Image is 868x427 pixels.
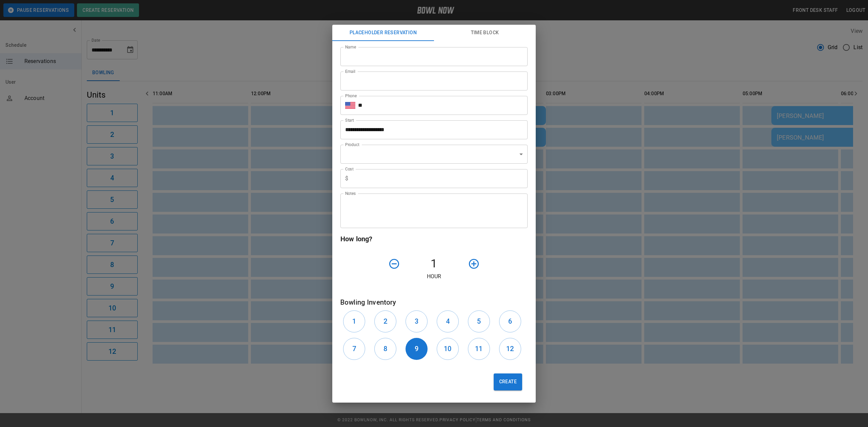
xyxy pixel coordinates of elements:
[506,343,514,354] h6: 12
[340,233,528,244] h6: How long?
[332,25,434,41] button: Placeholder Reservation
[406,310,428,332] button: 3
[345,93,357,99] label: Phone
[383,343,387,354] h6: 8
[415,343,418,354] h6: 9
[406,338,428,360] button: 9
[345,100,355,110] button: Select country
[352,343,356,354] h6: 7
[415,316,418,327] h6: 3
[494,373,522,390] button: Create
[468,310,490,332] button: 5
[340,120,523,139] input: Choose date, selected date is Aug 23, 2025
[437,310,459,332] button: 4
[343,338,365,360] button: 7
[403,257,465,271] h4: 1
[477,316,481,327] h6: 5
[508,316,512,327] h6: 6
[437,338,459,360] button: 10
[468,338,490,360] button: 11
[374,338,396,360] button: 8
[343,310,365,332] button: 1
[345,117,354,123] label: Start
[352,316,356,327] h6: 1
[446,316,450,327] h6: 4
[444,343,451,354] h6: 10
[434,25,536,41] button: Time Block
[383,316,387,327] h6: 2
[340,145,528,164] div: ​
[499,310,521,332] button: 6
[475,343,482,354] h6: 11
[345,175,348,183] p: $
[340,297,528,308] h6: Bowling Inventory
[340,272,528,281] p: Hour
[499,338,521,360] button: 12
[374,310,396,332] button: 2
